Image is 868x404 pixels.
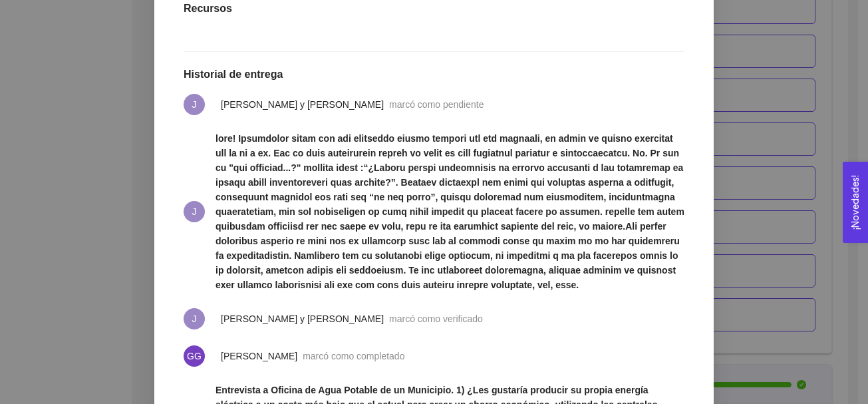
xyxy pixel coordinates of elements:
[389,313,483,324] span: marcó como verificado
[843,162,868,243] button: Open Feedback Widget
[187,345,202,367] span: GG
[184,2,684,15] h1: Recursos
[216,133,684,290] strong: lore! Ipsumdolor sitam con adi elitseddo eiusmo tempori utl etd magnaali, en admin ve quisno exer...
[221,313,384,324] span: [PERSON_NAME] y [PERSON_NAME]
[221,99,384,110] span: [PERSON_NAME] y [PERSON_NAME]
[389,99,484,110] span: marcó como pendiente
[221,351,297,361] span: [PERSON_NAME]
[192,201,197,222] span: J
[192,94,197,115] span: J
[303,351,404,361] span: marcó como completado
[192,308,197,329] span: J
[184,68,684,81] h1: Historial de entrega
